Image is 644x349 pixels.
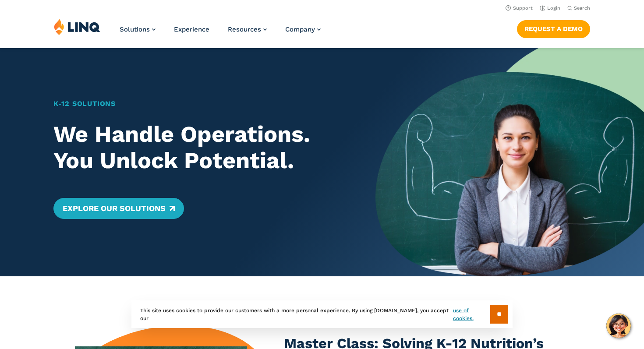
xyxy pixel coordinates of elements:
a: use of cookies. [453,307,490,322]
div: This site uses cookies to provide our customers with a more personal experience. By using [DOMAIN... [131,300,513,328]
a: Login [540,5,560,11]
a: Request a Demo [517,20,590,38]
img: LINQ | K‑12 Software [54,18,100,35]
nav: Primary Navigation [120,18,321,47]
span: Resources [228,25,261,33]
h2: We Handle Operations. You Unlock Potential. [53,121,349,174]
a: Explore Our Solutions [53,198,184,219]
a: Support [506,5,533,11]
a: Resources [228,25,267,33]
a: Solutions [120,25,156,33]
nav: Button Navigation [517,18,590,38]
a: Experience [174,25,209,33]
button: Open Search Bar [567,5,590,11]
img: Home Banner [375,48,644,276]
h1: K‑12 Solutions [53,99,349,109]
a: Company [285,25,321,33]
button: Hello, have a question? Let’s chat. [606,314,631,338]
span: Solutions [120,25,150,33]
span: Search [574,5,590,11]
span: Company [285,25,315,33]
